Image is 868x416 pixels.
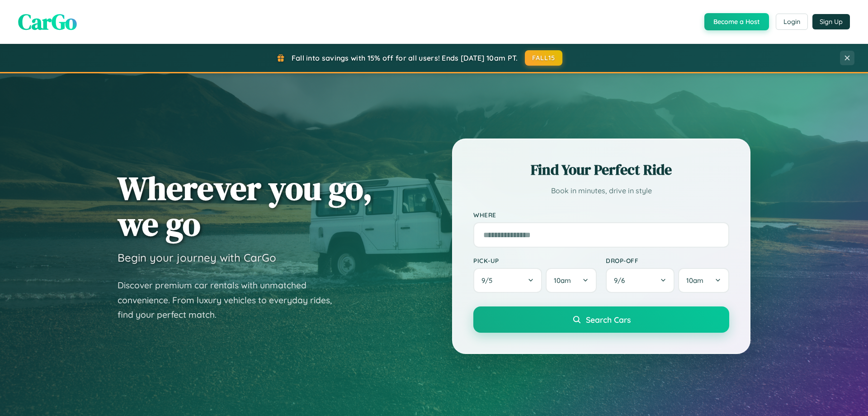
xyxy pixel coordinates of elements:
[606,257,729,264] label: Drop-off
[473,268,542,293] button: 9/5
[678,268,729,293] button: 10am
[118,278,344,322] p: Discover premium car rentals with unmatched convenience. From luxury vehicles to everyday rides, ...
[704,13,769,30] button: Become a Host
[812,14,850,29] button: Sign Up
[118,170,373,242] h1: Wherever you go, we go
[686,276,703,285] span: 10am
[554,276,571,285] span: 10am
[586,315,631,325] span: Search Cars
[292,53,518,62] span: Fall into savings with 15% off for all users! Ends [DATE] 10am PT.
[546,268,597,293] button: 10am
[481,276,497,285] span: 9 / 5
[606,268,675,293] button: 9/6
[525,50,563,66] button: FALL15
[473,257,597,264] label: Pick-up
[118,251,276,264] h3: Begin your journey with CarGo
[473,211,729,219] label: Where
[776,14,808,30] button: Login
[18,7,77,37] span: CarGo
[473,306,729,333] button: Search Cars
[473,184,729,197] p: Book in minutes, drive in style
[473,160,729,180] h2: Find Your Perfect Ride
[614,276,629,285] span: 9 / 6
